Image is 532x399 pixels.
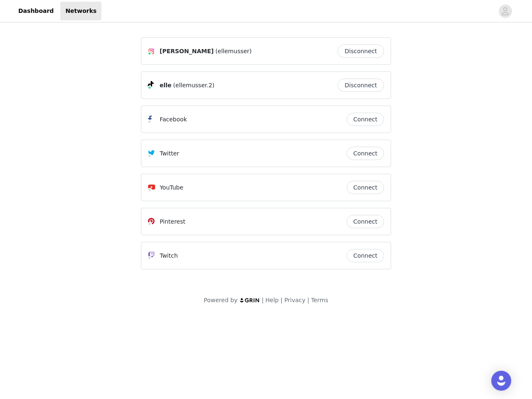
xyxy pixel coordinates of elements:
p: Twitch [160,251,178,260]
div: Open Intercom Messenger [491,371,511,391]
button: Connect [347,249,384,262]
p: YouTube [160,183,183,192]
button: Connect [347,181,384,194]
span: | [307,297,309,303]
span: [PERSON_NAME] [160,47,214,56]
a: Privacy [284,297,305,303]
span: (ellemusser.2) [173,81,214,90]
div: avatar [501,5,509,18]
p: Pinterest [160,217,185,226]
span: (ellemusser) [215,47,251,56]
a: Networks [60,2,101,20]
button: Connect [347,147,384,160]
p: Facebook [160,115,187,124]
img: logo [239,298,260,303]
span: | [281,297,283,303]
button: Connect [347,215,384,228]
button: Disconnect [337,44,384,58]
img: Instagram Icon [148,48,155,55]
button: Connect [347,113,384,126]
span: Powered by [204,297,237,303]
p: Twitter [160,149,179,158]
a: Help [266,297,279,303]
a: Terms [311,297,328,303]
button: Disconnect [337,79,384,92]
span: | [262,297,264,303]
span: elle [160,81,172,90]
a: Dashboard [13,2,59,20]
